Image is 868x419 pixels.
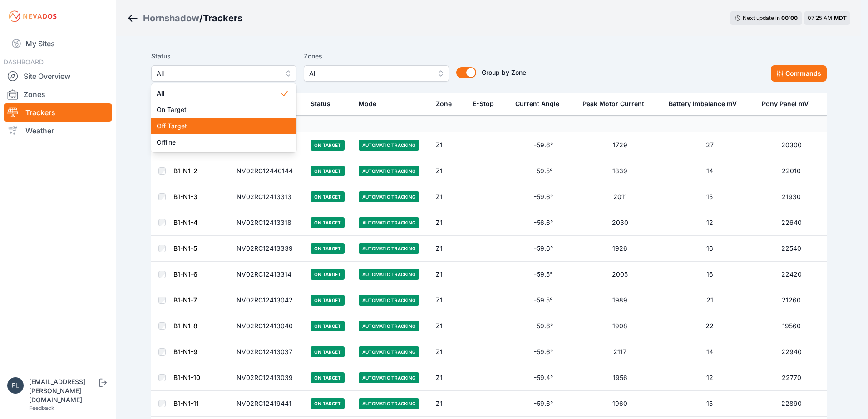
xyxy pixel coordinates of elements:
[151,65,296,82] button: All
[157,68,278,79] span: All
[151,83,296,152] div: All
[157,138,280,147] span: Offline
[157,89,280,98] span: All
[157,122,280,131] span: Off Target
[157,105,280,114] span: On Target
